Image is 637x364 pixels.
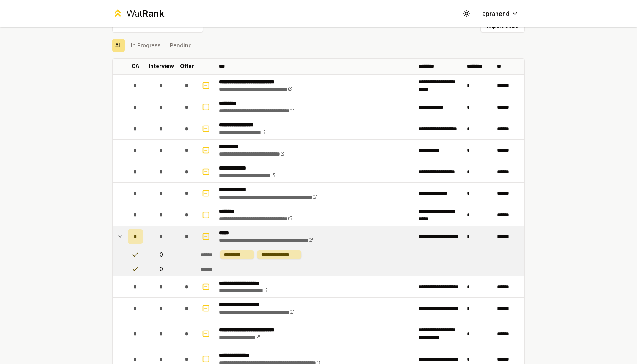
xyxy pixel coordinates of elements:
[132,62,140,70] p: OA
[167,39,195,52] button: Pending
[180,62,194,70] p: Offer
[128,39,164,52] button: In Progress
[146,247,176,262] td: 0
[149,62,174,70] p: Interview
[142,8,164,19] span: Rank
[482,9,510,18] span: apranend
[146,262,176,276] td: 0
[112,8,164,20] a: WatRank
[476,7,525,20] button: apranend
[112,39,125,52] button: All
[126,8,164,20] div: Wat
